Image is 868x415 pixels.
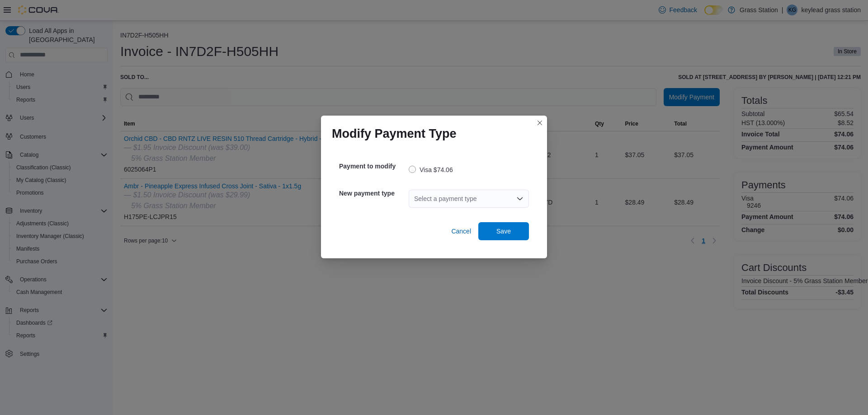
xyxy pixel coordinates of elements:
[332,126,457,141] h1: Modify Payment Type
[414,193,415,204] input: Accessible screen reader label
[339,184,407,202] h5: New payment type
[496,227,511,236] span: Save
[448,222,475,240] button: Cancel
[516,195,524,202] button: Open list of options
[409,164,453,175] label: Visa $74.06
[478,222,529,240] button: Save
[534,117,545,128] button: Closes this modal window
[451,227,471,236] span: Cancel
[339,157,407,175] h5: Payment to modify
